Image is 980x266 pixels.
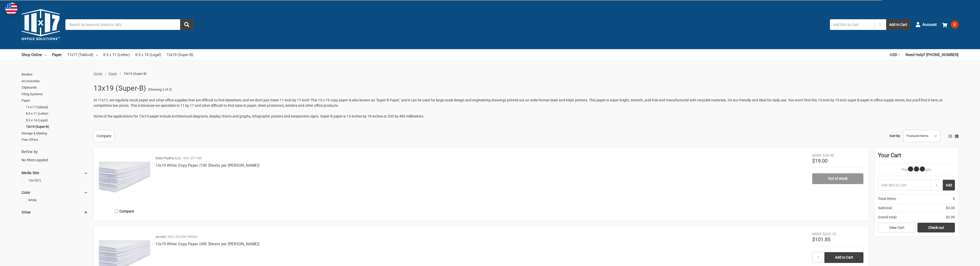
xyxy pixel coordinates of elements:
a: 11x17 (Tabloid) [26,104,88,111]
img: 11x17.com [22,5,60,44]
span: 13x19 (Super-B) [123,72,147,76]
a: 8.5 x 11 (Letter) [26,110,88,117]
a: Paper [109,72,117,76]
input: Compare [115,209,118,213]
a: Storage & Mailing [22,130,88,137]
a: 13x19 (Super-B) [167,49,193,60]
p: SKU: ACCEN-189034 [168,234,197,239]
a: 13x19 White Copy Paper (100 Sheets per [PERSON_NAME]) [156,163,260,168]
span: $203.70 [823,232,836,236]
div: No filters applied [22,149,88,163]
span: Subtotal: [878,205,892,211]
p: Ruby Paulina LLC. [156,156,181,161]
a: Accessories [22,78,88,84]
a: Free Offers [22,136,88,143]
a: View Cart [878,223,915,232]
button: Add [943,180,955,190]
a: Account [915,18,937,31]
span: $19.00 [812,158,828,164]
input: Add SKU to Cart [830,19,874,30]
input: Search by keyword, brand or SKU [65,19,193,30]
span: $0.00 [946,205,955,211]
a: Compare [94,130,114,142]
h5: Refine by [22,149,88,155]
span: 0 [953,196,955,201]
span: (Showing 2 of 2) [148,87,172,92]
a: Shop Online [22,49,47,60]
h1: 13x19 (Super-B) [94,82,146,95]
input: Add SKU to Cart [878,180,931,190]
input: Add to Cart [824,252,863,263]
a: 0 [942,18,958,31]
p: Accent [156,234,166,239]
span: $38.00 [823,153,834,157]
a: 13x19 White Copy Paper (450 Sheets per [PERSON_NAME]) [156,242,260,246]
label: Compare [99,207,150,215]
a: Clipboards [22,84,88,91]
span: $101.85 [812,236,830,242]
a: 13x19 (Super-B) [26,123,88,130]
a: White [22,197,88,204]
span: $0.00 [946,215,955,220]
div: MSRP [812,153,822,158]
h5: Media Size [22,170,88,176]
span: Account [922,22,937,28]
p: Your Cart Is Empty. [878,167,955,172]
img: duty and tax information for United States [5,3,17,15]
button: Add to Cart [886,19,910,30]
a: Paper [52,49,62,60]
h5: Other [22,209,88,215]
span: Total Items: [878,196,896,201]
p: SKU: 871180 [183,156,202,161]
a: 8.5 x 14 (Legal) [26,117,88,124]
span: At 11x17, we regularly stock paper and other office supplies that are difficult to find elsewhere... [94,98,943,108]
label: Sort By: [890,132,901,140]
div: MSRP [812,231,822,237]
a: Out of stock [812,173,863,184]
a: Check out [917,223,955,232]
span: (1) [37,178,41,182]
a: Need Help? [PHONE_NUMBER] [905,49,958,60]
span: 0 [951,21,958,28]
a: Paper [22,97,88,104]
a: 8.5 x 11 (Letter) [103,49,130,60]
span: Some of the applications for 13x19 paper include architectural diagrams, display charts and graph... [94,114,424,118]
a: 8.5 x 14 (Legal) [135,49,161,60]
a: Filing Systems [22,91,88,98]
a: 11x17 (Tabloid) [67,49,98,60]
img: 13x19 White Copy Paper (100 Sheets per Ream) [99,153,150,204]
a: USD [890,49,900,60]
span: Grand total: [878,215,897,220]
a: 13x19 [22,177,88,184]
a: Binders [22,71,88,78]
a: Home [94,72,102,76]
div: Your Cart [878,151,955,163]
h5: Color [22,189,88,196]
